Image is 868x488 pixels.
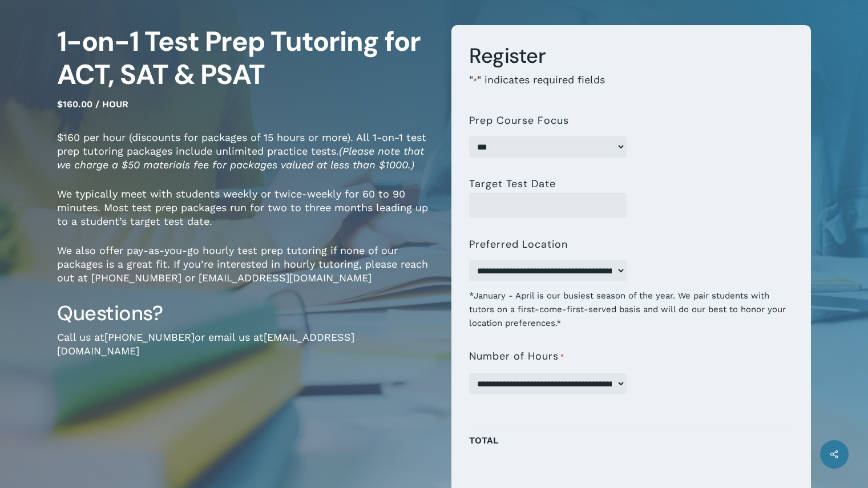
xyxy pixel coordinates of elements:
p: $160 per hour (discounts for packages of 15 hours or more). All 1-on-1 test prep tutoring package... [57,131,434,187]
label: Target Test Date [469,178,556,189]
p: " " indicates required fields [469,73,793,103]
h3: Questions? [57,300,434,326]
p: We typically meet with students weekly or twice-weekly for 60 to 90 minutes. Most test prep packa... [57,187,434,244]
h1: 1-on-1 Test Prep Tutoring for ACT, SAT & PSAT [57,25,434,91]
label: Preferred Location [469,239,568,250]
a: [PHONE_NUMBER] [104,331,195,343]
p: Call us at or email us at [57,330,434,373]
em: (Please note that we charge a $50 materials fee for packages valued at less than $1000.) [57,145,424,171]
p: Total [469,432,793,461]
p: We also offer pay-as-you-go hourly test prep tutoring if none of our packages is a great fit. If ... [57,244,434,300]
div: *January - April is our busiest season of the year. We pair students with tutors on a first-come-... [469,281,793,330]
label: Number of Hours [469,350,564,363]
span: $160.00 / hour [57,99,128,110]
label: Prep Course Focus [469,115,569,126]
a: [EMAIL_ADDRESS][DOMAIN_NAME] [57,331,354,357]
h3: Register [469,43,793,69]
